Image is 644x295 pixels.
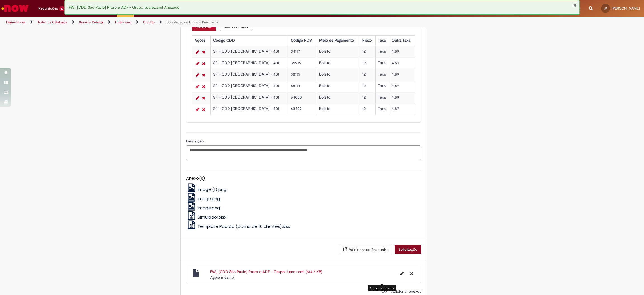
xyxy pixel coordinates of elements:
a: Remover linha 3 [201,72,207,78]
a: Service Catalog [79,20,103,24]
td: Boleto [317,58,360,69]
td: 64088 [288,92,317,104]
td: 12 [360,69,375,81]
div: Adicionar anexos [368,285,396,291]
a: Remover linha 2 [201,60,207,67]
td: Taxa [375,58,389,69]
span: JP [604,6,607,10]
th: Prazo [360,35,375,46]
a: Editar Linha 5 [195,95,201,101]
a: image (1).png [186,186,227,192]
td: Boleto [317,46,360,58]
a: image.png [186,205,220,211]
a: Editar Linha 3 [195,72,201,78]
a: Página inicial [6,20,25,24]
td: 12 [360,92,375,104]
textarea: Descrição [186,145,421,160]
span: [PERSON_NAME] [612,6,640,11]
a: Editar Linha 1 [195,49,201,55]
a: Remover linha 5 [201,95,207,101]
a: Financeiro [115,20,131,24]
h5: Anexo(s) [186,176,421,181]
td: 4,89 [389,92,415,104]
a: image.png [186,196,220,202]
td: 4,89 [389,46,415,58]
td: Boleto [317,69,360,81]
td: Boleto [317,81,360,92]
th: Meio de Pagamento [317,35,360,46]
span: image.png [198,196,220,202]
a: Remover linha 1 [201,49,207,55]
a: Editar Linha 2 [195,60,201,67]
td: 4,89 [389,58,415,69]
a: Todos os Catálogos [37,20,67,24]
td: 4,89 [389,69,415,81]
td: SP - CDD [GEOGRAPHIC_DATA] - 401 [210,81,288,92]
td: 12 [360,46,375,58]
span: FW_ [CDD São Paulo] Prazo e ADF - Grupo Juarez.eml Anexado [69,5,179,10]
td: 36916 [288,58,317,69]
td: SP - CDD [GEOGRAPHIC_DATA] - 401 [210,46,288,58]
span: Descrição [186,139,205,144]
td: SP - CDD [GEOGRAPHIC_DATA] - 401 [210,69,288,81]
td: SP - CDD [GEOGRAPHIC_DATA] - 401 [210,104,288,115]
span: Requisições [38,6,58,11]
th: Outra Taxa [389,35,415,46]
span: Template Padrão (acima de 10 clientes).xlsx [198,223,290,229]
button: Excluir FW_ [CDD São Paulo] Prazo e ADF - Grupo Juarez.eml [407,269,416,278]
img: ServiceNow [1,3,29,14]
button: Adicionar ao Rascunho [340,245,392,254]
td: Taxa [375,46,389,58]
ul: Trilhas de página [4,17,425,27]
a: Template Padrão (acima de 10 clientes).xlsx [186,223,290,229]
a: Simulador.xlsx [186,214,226,220]
a: Remover linha 4 [201,83,207,90]
td: 58115 [288,69,317,81]
a: Editar Linha 4 [195,83,201,90]
a: Remover linha 6 [201,106,207,113]
span: image (1).png [198,186,226,192]
td: 4,89 [389,104,415,115]
th: Taxa [375,35,389,46]
td: Boleto [317,104,360,115]
a: Crédito [143,20,155,24]
td: SP - CDD [GEOGRAPHIC_DATA] - 401 [210,58,288,69]
td: Taxa [375,92,389,104]
td: 12 [360,104,375,115]
span: Agora mesmo [210,275,234,280]
span: image.png [198,205,220,211]
td: 63429 [288,104,317,115]
td: Taxa [375,81,389,92]
time: 29/09/2025 14:56:20 [210,275,234,280]
a: Solicitação de Limite e Prazo Rota [167,20,218,24]
td: SP - CDD [GEOGRAPHIC_DATA] - 401 [210,92,288,104]
th: Código CDD [210,35,288,46]
span: Adicionar anexos [391,289,421,294]
th: Código PDV [288,35,317,46]
a: Editar Linha 6 [195,106,201,113]
span: 33 [59,6,65,11]
td: 4,89 [389,81,415,92]
th: Ações [192,35,210,46]
button: Solicitação [395,245,421,254]
span: Simulador.xlsx [198,214,226,220]
td: Taxa [375,69,389,81]
td: Boleto [317,92,360,104]
a: FW_ [CDD São Paulo] Prazo e ADF - Grupo Juarez.eml (814.7 KB) [210,269,322,274]
td: 34117 [288,46,317,58]
td: 12 [360,81,375,92]
td: Taxa [375,104,389,115]
button: Fechar Notificação [573,3,577,8]
td: 88114 [288,81,317,92]
td: 12 [360,58,375,69]
button: Editar nome de arquivo FW_ [CDD São Paulo] Prazo e ADF - Grupo Juarez.eml [397,269,407,278]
